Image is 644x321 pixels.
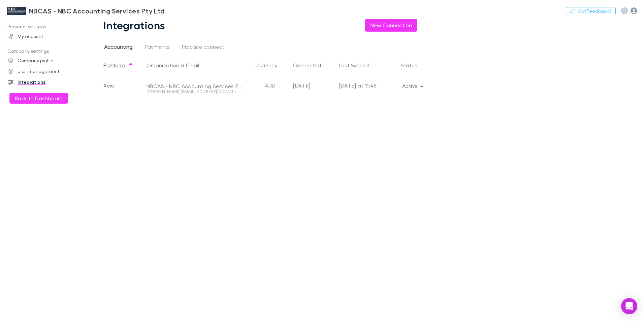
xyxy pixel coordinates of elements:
[339,72,382,99] div: [DATE] at 11:45 PM
[255,59,285,72] button: Currency
[104,43,133,52] span: Accounting
[1,47,91,56] p: Company settings
[293,72,333,99] div: [DATE]
[339,59,377,72] button: Last Synced
[29,7,165,15] h3: NBCAS - NBC Accounting Services Pty Ltd
[401,59,425,72] button: Status
[3,3,169,19] a: NBCAS - NBC Accounting Services Pty Ltd
[147,90,243,94] div: [PERSON_NAME][EMAIL_ADDRESS][DOMAIN_NAME]
[621,298,637,314] div: Open Intercom Messenger
[147,83,243,90] div: NBCAS - NBC Accounting Services Pty Ltd
[147,59,247,72] div: &
[147,59,179,72] button: Organization
[1,77,91,87] a: Integrations
[1,23,91,31] p: Personal settings
[103,59,133,72] button: Platform
[186,59,199,72] button: Email
[103,72,144,99] div: Xero
[103,19,165,32] h1: Integrations
[7,7,26,15] img: NBCAS - NBC Accounting Services Pty Ltd's Logo
[1,55,91,66] a: Company profile
[293,59,329,72] button: Connected
[1,66,91,77] a: User management
[365,19,417,32] button: New Connection
[397,81,427,91] button: Active
[250,72,290,99] div: AUD
[182,43,224,52] span: Practice connect
[566,7,616,15] button: Got Feedback?
[1,31,91,42] a: My account
[9,93,68,104] button: Back to Dashboard
[145,43,170,52] span: Payments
